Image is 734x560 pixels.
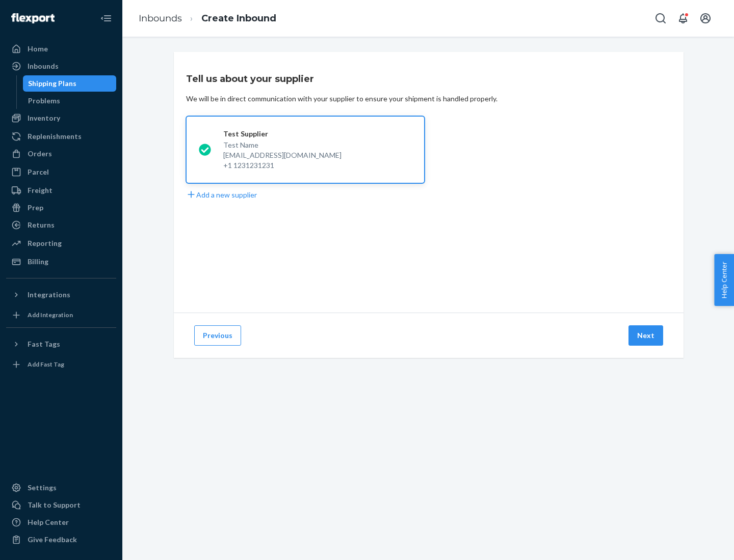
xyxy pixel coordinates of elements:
div: Inventory [28,113,60,123]
a: Add Integration [6,307,116,323]
div: Add Fast Tag [28,360,64,369]
div: Settings [28,483,57,493]
div: Talk to Support [28,500,81,510]
button: Previous [194,325,241,346]
div: Billing [28,257,48,267]
button: Next [628,325,663,346]
div: Returns [28,220,55,230]
div: Freight [28,185,53,195]
div: Home [28,44,48,54]
a: Shipping Plans [23,75,117,92]
a: Settings [6,480,116,496]
div: Shipping Plans [28,78,76,89]
a: Billing [6,254,116,270]
div: Add Integration [28,311,73,319]
a: Returns [6,217,116,233]
div: Fast Tags [28,339,60,349]
div: Problems [28,96,60,106]
button: Close Navigation [96,8,116,29]
h3: Tell us about your supplier [186,72,314,86]
a: Parcel [6,164,116,180]
a: Inbounds [6,58,116,74]
a: Problems [23,93,117,109]
div: Give Feedback [28,535,77,545]
button: Give Feedback [6,531,116,548]
a: Orders [6,146,116,162]
div: We will be in direct communication with your supplier to ensure your shipment is handled properly. [186,94,497,104]
button: Open account menu [695,8,716,29]
div: Integrations [28,290,70,300]
a: Talk to Support [6,497,116,513]
button: Fast Tags [6,336,116,352]
button: Add a new supplier [186,189,257,200]
button: Integrations [6,287,116,303]
a: Help Center [6,514,116,530]
a: Reporting [6,235,116,251]
ol: breadcrumbs [130,4,284,34]
div: Help Center [28,517,69,527]
div: Inbounds [28,61,59,71]
a: Prep [6,200,116,216]
button: Open notifications [673,8,693,29]
a: Inventory [6,110,116,126]
button: Help Center [714,254,734,306]
a: Home [6,41,116,57]
a: Inbounds [139,13,182,24]
div: Orders [28,149,52,159]
div: Replenishments [28,131,82,142]
div: Parcel [28,167,49,177]
a: Replenishments [6,128,116,145]
button: Open Search Box [650,8,671,29]
a: Create Inbound [201,13,276,24]
a: Add Fast Tag [6,356,116,373]
img: Flexport logo [11,13,55,23]
div: Prep [28,203,43,213]
a: Freight [6,182,116,199]
div: Reporting [28,238,62,248]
